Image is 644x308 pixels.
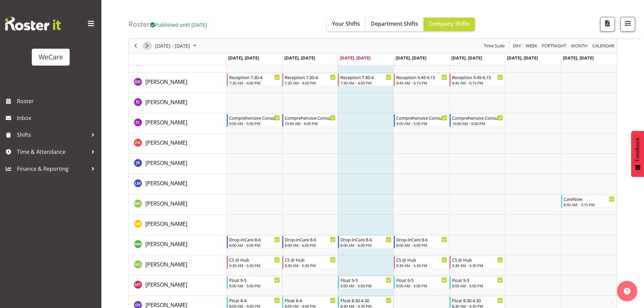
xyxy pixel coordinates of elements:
[483,42,505,50] span: Time Scale
[285,74,336,80] div: Reception 7.30-4
[129,93,226,113] td: Ella Jarvis resource
[429,20,470,27] span: Company Shifts
[396,114,447,121] div: Comprehensive Consult 9-5
[525,42,539,50] button: Timeline Week
[340,236,391,243] div: Drop-inCare 8-6
[396,74,447,80] div: Reception 9.45-6.15
[525,42,538,50] span: Week
[129,73,226,93] td: Demi Dumitrean resource
[340,283,391,288] div: 9:00 AM - 5:00 PM
[452,263,503,268] div: 9:30 AM - 5:30 PM
[564,195,615,202] div: CareNow
[396,121,447,126] div: 9:00 AM - 5:00 PM
[332,20,360,27] span: Your Shifts
[129,235,226,255] td: Matthew Mckenzie resource
[592,42,615,50] span: calendar
[340,242,391,248] div: 8:00 AM - 6:00 PM
[424,18,475,31] button: Company Shifts
[129,174,226,194] td: Lainie Montgomery resource
[17,164,88,174] span: Finance & Reporting
[282,114,337,127] div: Felize Lacson"s event - Comprehensive Consult 10-6 Begin From Tuesday, October 7, 2025 at 10:00:0...
[631,131,644,177] button: Feedback - Show survey
[17,96,98,106] span: Roster
[145,118,187,126] a: [PERSON_NAME]
[145,98,187,106] a: [PERSON_NAME]
[145,220,187,228] span: [PERSON_NAME]
[452,80,503,86] div: 9:45 AM - 6:15 PM
[17,130,88,140] span: Shifts
[450,276,505,289] div: Monique Telford"s event - Float 9-5 Begin From Friday, October 10, 2025 at 9:00:00 AM GMT+13:00 E...
[340,80,391,86] div: 7:30 AM - 4:00 PM
[128,20,207,28] h4: Roster
[338,236,393,248] div: Matthew Mckenzie"s event - Drop-inCare 8-6 Begin From Wednesday, October 8, 2025 at 8:00:00 AM GM...
[145,78,187,86] span: [PERSON_NAME]
[150,21,207,28] span: Published until [DATE]
[452,74,503,80] div: Reception 9.45-6.15
[229,80,280,86] div: 7:30 AM - 4:00 PM
[282,236,337,248] div: Matthew Mckenzie"s event - Drop-inCare 8-6 Begin From Tuesday, October 7, 2025 at 8:00:00 AM GMT+...
[340,55,371,61] span: [DATE], [DATE]
[396,80,447,86] div: 9:45 AM - 6:15 PM
[145,179,187,187] a: [PERSON_NAME]
[5,17,61,30] img: Rosterit website logo
[229,263,280,268] div: 9:30 AM - 5:30 PM
[396,236,447,243] div: Drop-inCare 8-6
[394,276,449,289] div: Monique Telford"s event - Float 9-5 Begin From Thursday, October 9, 2025 at 9:00:00 AM GMT+13:00 ...
[340,277,391,283] div: Float 9-5
[227,73,282,86] div: Demi Dumitrean"s event - Reception 7.30-4 Begin From Monday, October 6, 2025 at 7:30:00 AM GMT+13...
[227,256,282,269] div: Mehreen Sardar"s event - CS @ Hub Begin From Monday, October 6, 2025 at 9:30:00 AM GMT+13:00 Ends...
[365,18,424,31] button: Department Shifts
[227,114,282,127] div: Felize Lacson"s event - Comprehensive Consult 9-5 Begin From Monday, October 6, 2025 at 9:00:00 A...
[450,73,505,86] div: Demi Dumitrean"s event - Reception 9.45-6.15 Begin From Friday, October 10, 2025 at 9:45:00 AM GM...
[451,55,482,61] span: [DATE], [DATE]
[452,256,503,263] div: CS @ Hub
[564,202,615,207] div: 8:45 AM - 3:15 PM
[145,139,187,147] a: [PERSON_NAME]
[129,194,226,215] td: Marie-Claire Dickson-Bakker resource
[145,180,187,187] span: [PERSON_NAME]
[396,277,447,283] div: Float 9-5
[154,42,191,50] span: [DATE] - [DATE]
[145,261,187,268] span: [PERSON_NAME]
[591,42,616,50] button: Month
[229,277,280,283] div: Float 9-5
[394,73,449,86] div: Demi Dumitrean"s event - Reception 9.45-6.15 Begin From Thursday, October 9, 2025 at 9:45:00 AM G...
[541,42,568,50] button: Fortnight
[285,236,336,243] div: Drop-inCare 8-6
[145,119,187,126] span: [PERSON_NAME]
[129,134,226,154] td: Firdous Naqvi resource
[396,242,447,248] div: 8:00 AM - 6:00 PM
[17,113,98,123] span: Inbox
[541,42,567,50] span: Fortnight
[340,297,391,304] div: Float 8.30-4.30
[229,297,280,304] div: Float 8-4
[229,114,280,121] div: Comprehensive Consult 9-5
[396,263,447,268] div: 9:30 AM - 5:30 PM
[129,154,226,174] td: John Ko resource
[512,42,522,50] span: Day
[39,52,63,62] div: WeCare
[483,42,506,50] button: Time Scale
[229,242,280,248] div: 8:00 AM - 6:00 PM
[570,42,588,50] span: Month
[561,195,616,208] div: Marie-Claire Dickson-Bakker"s event - CareNow Begin From Sunday, October 12, 2025 at 8:45:00 AM G...
[285,263,336,268] div: 9:30 AM - 5:30 PM
[131,42,140,50] button: Previous
[154,42,199,50] button: October 2025
[129,255,226,276] td: Mehreen Sardar resource
[394,256,449,269] div: Mehreen Sardar"s event - CS @ Hub Begin From Thursday, October 9, 2025 at 9:30:00 AM GMT+13:00 En...
[285,114,336,121] div: Comprehensive Consult 10-6
[327,18,365,31] button: Your Shifts
[145,199,187,208] a: [PERSON_NAME]
[145,98,187,106] span: [PERSON_NAME]
[396,256,447,263] div: CS @ Hub
[371,20,418,27] span: Department Shifts
[600,17,615,32] button: Download a PDF of the roster according to the set date range.
[145,78,187,86] a: [PERSON_NAME]
[284,55,315,61] span: [DATE], [DATE]
[394,114,449,127] div: Felize Lacson"s event - Comprehensive Consult 9-5 Begin From Thursday, October 9, 2025 at 9:00:00...
[394,236,449,248] div: Matthew Mckenzie"s event - Drop-inCare 8-6 Begin From Thursday, October 9, 2025 at 8:00:00 AM GMT...
[145,281,187,289] a: [PERSON_NAME]
[228,55,259,61] span: [DATE], [DATE]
